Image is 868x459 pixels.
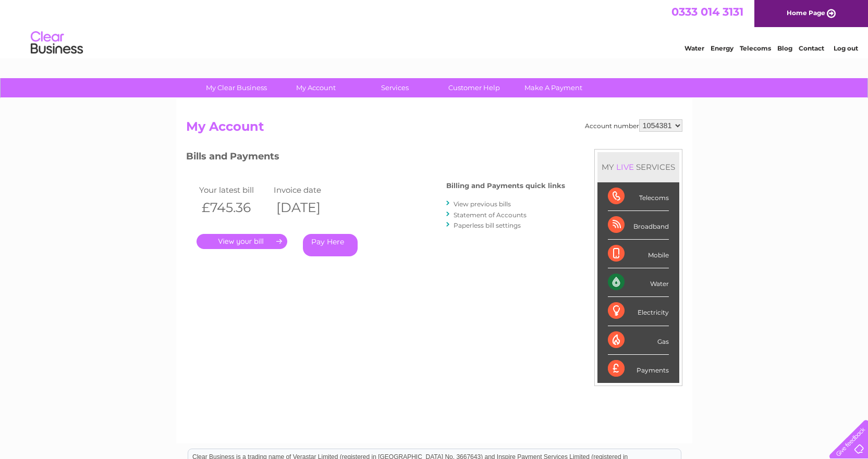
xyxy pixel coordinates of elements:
[608,182,669,211] div: Telecoms
[186,149,565,167] h3: Bills and Payments
[597,152,679,182] div: MY SERVICES
[711,44,733,52] a: Energy
[608,268,669,297] div: Water
[834,44,858,52] a: Log out
[608,355,669,383] div: Payments
[30,27,83,59] img: logo.png
[585,119,682,132] div: Account number
[608,211,669,240] div: Broadband
[608,240,669,268] div: Mobile
[454,221,521,229] a: Paperless bill settings
[671,5,743,18] a: 0333 014 3131
[273,78,359,97] a: My Account
[740,44,771,52] a: Telecoms
[271,183,346,197] td: Invoice date
[303,234,358,256] a: Pay Here
[777,44,792,52] a: Blog
[197,197,272,218] th: £745.36
[197,234,287,249] a: .
[454,200,511,208] a: View previous bills
[446,182,565,190] h4: Billing and Payments quick links
[186,119,682,139] h2: My Account
[454,211,527,219] a: Statement of Accounts
[193,78,279,97] a: My Clear Business
[352,78,438,97] a: Services
[614,162,636,172] div: LIVE
[431,78,517,97] a: Customer Help
[608,297,669,326] div: Electricity
[188,6,681,51] div: Clear Business is a trading name of Verastar Limited (registered in [GEOGRAPHIC_DATA] No. 3667643...
[799,44,824,52] a: Contact
[271,197,346,218] th: [DATE]
[197,183,272,197] td: Your latest bill
[510,78,596,97] a: Make A Payment
[608,326,669,355] div: Gas
[684,44,704,52] a: Water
